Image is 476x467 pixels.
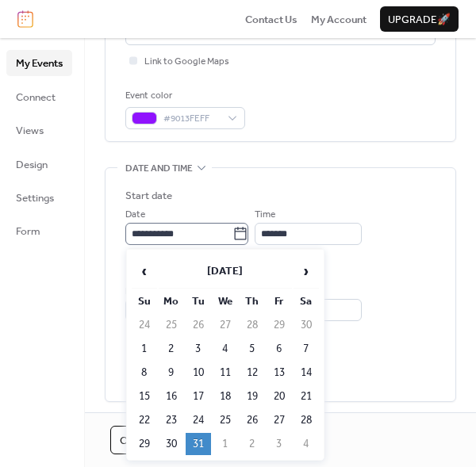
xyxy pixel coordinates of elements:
[16,157,48,173] span: Design
[213,362,238,384] td: 11
[186,409,211,431] td: 24
[159,385,184,408] td: 16
[125,207,145,223] span: Date
[16,224,40,239] span: Form
[159,338,184,360] td: 2
[110,426,171,454] button: Cancel
[17,10,33,28] img: logo
[186,385,211,408] td: 17
[16,90,56,105] span: Connect
[311,12,367,28] span: My Account
[213,314,238,336] td: 27
[294,362,319,384] td: 14
[132,362,157,384] td: 8
[294,290,319,312] th: Sa
[240,433,265,455] td: 2
[294,433,319,455] td: 4
[159,362,184,384] td: 9
[294,314,319,336] td: 30
[245,11,297,27] a: Contact Us
[294,385,319,408] td: 21
[311,11,367,27] a: My Account
[6,151,72,177] a: Design
[240,290,265,312] th: Th
[213,385,238,408] td: 18
[240,338,265,360] td: 5
[267,385,292,408] td: 20
[267,338,292,360] td: 6
[125,188,172,204] div: Start date
[267,362,292,384] td: 13
[132,385,157,408] td: 15
[213,433,238,455] td: 1
[6,84,72,109] a: Connect
[240,314,265,336] td: 28
[120,433,161,449] span: Cancel
[186,314,211,336] td: 26
[186,433,211,455] td: 31
[186,362,211,384] td: 10
[159,255,292,289] th: [DATE]
[132,255,156,287] span: ‹
[186,338,211,360] td: 3
[388,12,451,28] span: Upgrade 🚀
[240,409,265,431] td: 26
[163,111,220,127] span: #9013FEFF
[16,123,44,139] span: Views
[16,56,63,71] span: My Events
[6,117,72,143] a: Views
[159,290,184,312] th: Mo
[213,338,238,360] td: 4
[213,290,238,312] th: We
[267,314,292,336] td: 29
[132,314,157,336] td: 24
[159,433,184,455] td: 30
[16,190,54,206] span: Settings
[267,290,292,312] th: Fr
[132,433,157,455] td: 29
[213,409,238,431] td: 25
[6,50,72,75] a: My Events
[144,54,229,70] span: Link to Google Maps
[132,338,157,360] td: 1
[125,88,242,104] div: Event color
[294,409,319,431] td: 28
[6,185,72,210] a: Settings
[380,6,459,32] button: Upgrade🚀
[186,290,211,312] th: Tu
[245,12,297,28] span: Contact Us
[6,218,72,243] a: Form
[294,255,318,287] span: ›
[132,290,157,312] th: Su
[159,409,184,431] td: 23
[255,207,275,223] span: Time
[267,409,292,431] td: 27
[267,433,292,455] td: 3
[125,161,193,177] span: Date and time
[240,362,265,384] td: 12
[132,409,157,431] td: 22
[294,338,319,360] td: 7
[240,385,265,408] td: 19
[159,314,184,336] td: 25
